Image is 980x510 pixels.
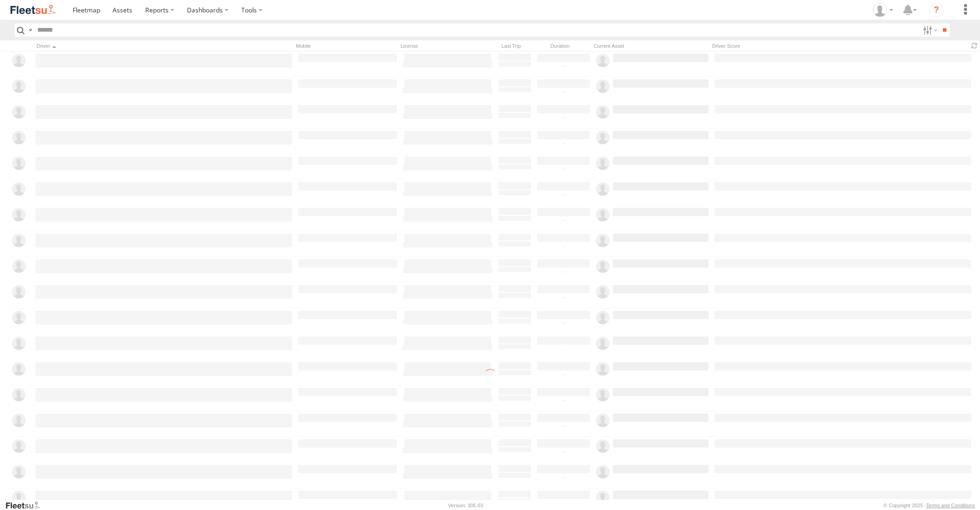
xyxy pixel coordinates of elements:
span: Refresh [969,41,980,50]
label: Search Query [27,23,34,37]
div: Version: 305.03 [448,503,483,508]
div: © Copyright 2025 - [884,503,975,508]
div: License [398,42,490,50]
div: Click to Sort [34,42,290,50]
div: Ismail Elayodath [870,3,896,17]
div: Last Trip [494,42,529,50]
div: Duration [532,42,588,50]
i: ? [929,3,944,17]
img: fleetsu-logo-horizontal.svg [9,4,57,16]
label: Search Filter Options [919,23,939,37]
a: Visit our Website [5,501,47,510]
a: Terms and Conditions [926,503,975,508]
div: Mobile [294,42,395,50]
div: Driver Score [710,42,966,50]
div: Current Asset [591,42,706,50]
